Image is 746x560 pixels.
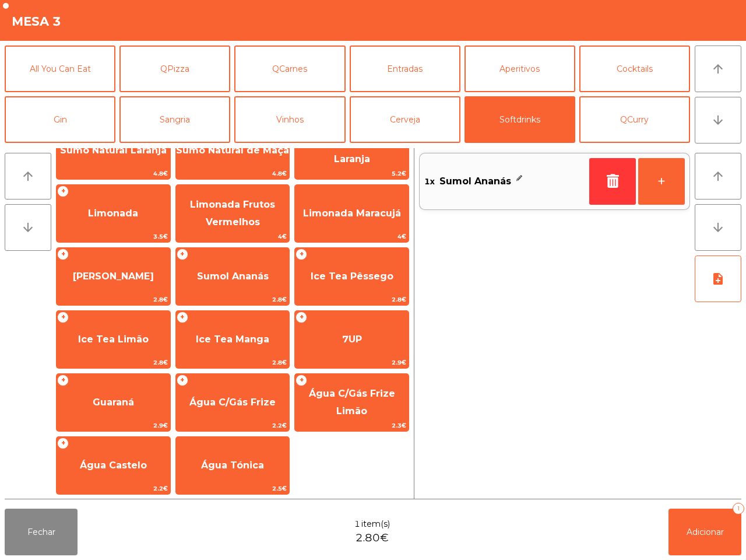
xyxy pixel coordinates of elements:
[309,388,395,416] span: Água C/Gás Frize Limão
[295,311,307,323] span: +
[295,357,409,368] span: 2.9€
[711,62,725,76] i: arrow_upward
[196,334,269,345] span: Ice Tea Manga
[695,153,741,199] button: arrow_upward
[60,145,167,156] span: Sumo Natural Laranja
[189,397,276,408] span: Água C/Gás Frize
[695,45,741,92] button: arrow_upward
[5,509,78,555] button: Fechar
[57,185,69,197] span: +
[295,231,409,242] span: 4€
[119,96,230,143] button: Sangria
[21,220,35,235] i: arrow_downward
[176,294,290,305] span: 2.8€
[311,271,393,282] span: Ice Tea Pêssego
[695,256,741,302] button: note_add
[354,518,360,530] span: 1
[12,13,61,30] h4: Mesa 3
[342,334,362,345] span: 7UP
[579,96,690,143] button: QCurry
[177,311,188,323] span: +
[57,168,170,179] span: 4.8€
[234,96,345,143] button: Vinhos
[5,153,51,199] button: arrow_upward
[57,311,69,323] span: +
[57,249,69,260] span: +
[176,357,290,368] span: 2.8€
[295,249,307,260] span: +
[57,437,69,449] span: +
[711,113,725,127] i: arrow_downward
[57,374,69,386] span: +
[5,96,115,143] button: Gin
[176,168,290,179] span: 4.8€
[695,97,741,143] button: arrow_downward
[350,96,460,143] button: Cerveja
[668,509,741,555] button: Adicionar1
[177,374,188,386] span: +
[350,45,460,92] button: Entradas
[57,357,170,368] span: 2.8€
[197,271,269,282] span: Sumol Ananás
[465,45,575,92] button: Aperitivos
[93,397,134,408] span: Guaraná
[424,173,435,190] span: 1x
[234,45,345,92] button: QCarnes
[201,460,264,471] span: Água Tónica
[295,294,409,305] span: 2.8€
[295,420,409,431] span: 2.3€
[176,483,290,494] span: 2.5€
[303,208,401,219] span: Limonada Maracujá
[190,199,275,228] span: Limonada Frutos Vermelhos
[176,231,290,242] span: 4€
[57,231,170,242] span: 3.5€
[356,530,389,546] span: 2.80€
[21,169,35,183] i: arrow_upward
[733,503,744,514] div: 1
[295,168,409,179] span: 5.2€
[88,208,138,219] span: Limonada
[176,420,290,431] span: 2.2€
[295,374,307,386] span: +
[711,272,725,286] i: note_add
[119,45,230,92] button: QPizza
[695,204,741,251] button: arrow_downward
[5,45,115,92] button: All You Can Eat
[5,204,51,251] button: arrow_downward
[78,334,149,345] span: Ice Tea Limão
[579,45,690,92] button: Cocktails
[439,173,511,190] span: Sumol Ananás
[361,518,390,530] span: item(s)
[57,420,170,431] span: 2.9€
[711,169,725,183] i: arrow_upward
[176,145,289,156] span: Sumo Natural de Maçã
[687,527,724,537] span: Adicionar
[711,220,725,235] i: arrow_downward
[73,271,154,282] span: [PERSON_NAME]
[57,294,170,305] span: 2.8€
[177,249,188,260] span: +
[57,483,170,494] span: 2.2€
[638,158,685,205] button: +
[80,460,147,471] span: Água Castelo
[465,96,575,143] button: Softdrinks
